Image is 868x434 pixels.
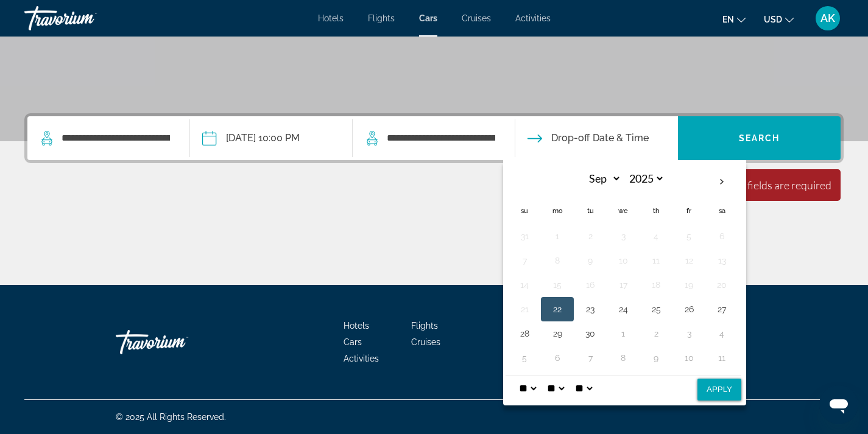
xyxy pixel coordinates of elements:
a: Cars [419,13,437,23]
button: Day 13 [712,252,732,269]
button: Day 5 [515,349,534,366]
button: Day 3 [613,228,633,245]
button: Day 14 [515,276,534,293]
a: Flights [411,321,438,331]
a: Travorium [116,324,238,360]
button: Day 12 [679,252,699,269]
button: Day 26 [679,301,699,318]
div: Search widget [27,116,841,160]
button: Drop-off date [528,116,649,160]
button: Day 29 [548,325,567,342]
button: Day 11 [712,349,732,366]
button: Apply [697,379,741,401]
button: Day 4 [646,228,666,245]
button: Pickup date: Sep 22, 2025 10:00 PM [202,116,300,160]
a: Cruises [462,13,491,23]
button: Day 7 [515,252,534,269]
a: Cruises [411,337,440,347]
button: Day 8 [613,349,633,366]
button: Next month [705,168,738,196]
button: Day 15 [548,276,567,293]
button: Search [678,116,841,160]
select: Select month [582,168,621,189]
button: Day 3 [679,325,699,342]
button: User Menu [812,5,844,31]
button: Day 16 [580,276,600,293]
button: Day 4 [712,325,732,342]
button: Day 10 [679,349,699,366]
button: Day 8 [548,252,567,269]
button: Day 20 [712,276,732,293]
button: Day 19 [679,276,699,293]
button: Day 31 [515,228,534,245]
a: Activities [515,13,551,23]
span: AK [820,12,835,24]
button: Day 21 [515,301,534,318]
select: Select hour [517,376,538,401]
span: USD [764,15,782,24]
a: Cars [344,337,362,347]
button: Day 11 [646,252,666,269]
button: Day 10 [613,252,633,269]
button: Day 1 [613,325,633,342]
button: Change currency [764,10,794,28]
button: Day 25 [646,301,666,318]
button: Day 5 [679,228,699,245]
select: Select year [625,168,665,189]
button: Day 23 [580,301,600,318]
button: Day 6 [712,228,732,245]
div: All fields are required [733,178,831,192]
button: Day 18 [646,276,666,293]
span: © 2025 All Rights Reserved. [116,412,226,422]
button: Day 22 [548,301,567,318]
button: Day 1 [548,228,567,245]
button: Day 2 [646,325,666,342]
button: Day 17 [613,276,633,293]
span: en [722,15,734,24]
a: Hotels [318,13,344,23]
button: Change language [722,10,746,28]
select: Select minute [545,376,566,401]
a: Travorium [24,2,146,34]
span: Search [739,133,780,143]
button: Day 27 [712,301,732,318]
button: Day 24 [613,301,633,318]
button: Day 9 [646,349,666,366]
button: Day 6 [548,349,567,366]
button: Day 2 [580,228,600,245]
a: Activities [344,354,379,363]
a: Hotels [344,321,369,331]
a: Flights [368,13,395,23]
select: Select AM/PM [573,376,595,401]
button: Day 7 [580,349,600,366]
iframe: Кнопка запуска окна обмена сообщениями [819,385,858,424]
button: Day 28 [515,325,534,342]
button: Day 30 [580,325,600,342]
button: Day 9 [580,252,600,269]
